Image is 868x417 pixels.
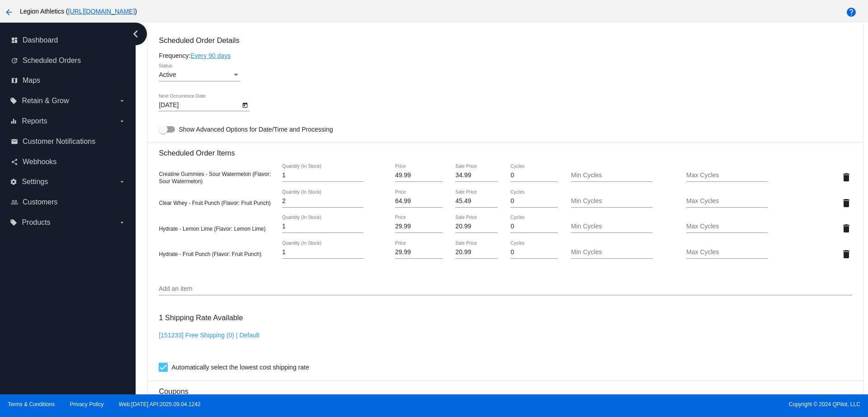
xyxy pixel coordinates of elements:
input: Max Cycles [686,172,768,179]
a: update Scheduled Orders [11,53,126,68]
a: share Webhooks [11,155,126,169]
i: local_offer [10,97,17,104]
a: Terms & Conditions [8,401,55,408]
input: Sale Price [455,198,497,205]
mat-icon: delete [841,223,852,234]
span: Customer Notifications [23,137,95,146]
input: Cycles [510,172,558,179]
input: Next Occurrence Date [159,102,240,109]
span: Customers [23,198,57,206]
i: settings [10,178,17,185]
i: email [11,138,18,145]
i: arrow_drop_down [118,118,126,125]
div: Frequency: [159,52,852,59]
input: Max Cycles [686,223,768,230]
span: Hydrate - Fruit Punch (Flavor: Fruit Punch) [159,251,261,257]
mat-icon: help [846,7,857,18]
span: Webhooks [23,158,57,166]
i: map [11,77,18,84]
span: Products [22,218,50,227]
mat-icon: delete [841,249,852,260]
a: dashboard Dashboard [11,33,126,47]
i: people_outline [11,199,18,206]
span: Hydrate - Lemon Lime (Flavor: Lemon Lime) [159,226,265,232]
span: Reports [22,117,47,125]
input: Cycles [510,223,558,230]
span: Scheduled Orders [23,57,81,65]
mat-icon: delete [841,172,852,183]
input: Sale Price [455,223,497,230]
mat-icon: arrow_back [4,7,14,18]
span: Retain & Grow [22,97,69,105]
a: Every 90 days [190,52,231,59]
input: Price [395,172,443,179]
i: share [11,158,18,166]
input: Quantity (In Stock) [282,223,363,230]
input: Price [395,198,443,205]
mat-select: Status [159,71,240,79]
i: local_offer [10,219,17,226]
a: map Maps [11,73,126,88]
span: Automatically select the lowest cost shipping rate [171,362,309,373]
input: Min Cycles [571,223,652,230]
h3: Scheduled Order Details [159,36,852,45]
a: [151233] Free Shipping (0) | Default [159,332,259,339]
input: Price [395,223,443,230]
span: Active [159,71,176,78]
a: [URL][DOMAIN_NAME] [68,8,135,15]
mat-icon: delete [841,198,852,208]
span: Show Advanced Options for Date/Time and Processing [179,125,333,134]
input: Cycles [510,249,558,256]
button: Open calendar [240,100,250,109]
input: Sale Price [455,249,497,256]
i: update [11,57,18,64]
span: Legion Athletics ( ) [20,8,137,15]
input: Sale Price [455,172,497,179]
h3: Scheduled Order Items [159,142,852,157]
i: arrow_drop_down [118,97,126,104]
input: Add an item [159,285,852,293]
h3: Coupons [159,380,852,396]
input: Max Cycles [686,249,768,256]
input: Min Cycles [571,198,652,205]
input: Price [395,249,443,256]
a: people_outline Customers [11,195,126,209]
input: Quantity (In Stock) [282,198,363,205]
a: Web:[DATE] API:2025.09.04.1242 [119,401,201,408]
i: equalizer [10,118,17,125]
a: Privacy Policy [70,401,104,408]
input: Quantity (In Stock) [282,172,363,179]
input: Quantity (In Stock) [282,249,363,256]
span: Copyright © 2024 QPilot, LLC [442,401,860,408]
i: arrow_drop_down [118,178,126,185]
span: Maps [23,76,40,85]
input: Min Cycles [571,249,652,256]
a: email Customer Notifications [11,134,126,149]
i: arrow_drop_down [118,219,126,226]
input: Cycles [510,198,558,205]
i: dashboard [11,37,18,44]
span: Dashboard [23,36,58,44]
span: Settings [22,178,48,186]
span: Creatine Gummies - Sour Watermelon (Flavor: Sour Watermelon) [159,171,271,185]
h3: 1 Shipping Rate Available [159,308,243,327]
span: Clear Whey - Fruit Punch (Flavor: Fruit Punch) [159,200,270,206]
i: chevron_left [128,27,143,41]
input: Max Cycles [686,198,768,205]
input: Min Cycles [571,172,652,179]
